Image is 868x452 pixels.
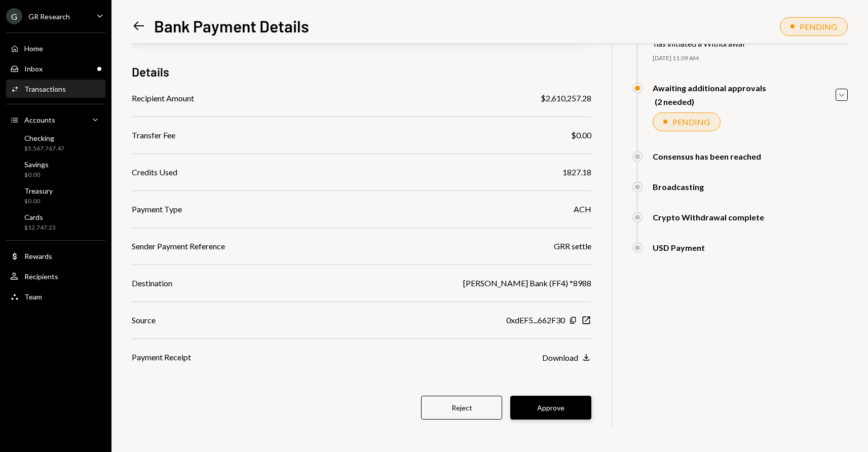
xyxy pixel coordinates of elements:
a: Treasury$0.00 [6,183,105,208]
a: Rewards [6,247,105,265]
div: Credits Used [132,166,177,178]
div: PENDING [672,117,710,127]
button: Approve [510,396,591,420]
div: [DATE] 11:09 AM [653,54,848,63]
div: Team [24,292,42,301]
div: Destination [132,277,172,289]
div: Payment Receipt [132,351,191,363]
a: Team [6,287,105,306]
div: Inbox [24,64,43,73]
a: Recipients [6,267,105,285]
div: 0xdEF5...662F30 [506,314,565,326]
a: Inbox [6,59,105,78]
div: Broadcasting [653,182,704,192]
div: $5,567,767.47 [24,144,64,153]
div: PENDING [800,22,837,31]
a: Home [6,39,105,57]
div: Accounts [24,116,55,124]
a: Cards$12,747.23 [6,210,105,234]
div: Savings [24,160,49,169]
div: Cards [24,213,56,221]
button: Reject [421,396,502,420]
a: Checking$5,567,767.47 [6,131,105,155]
div: [PERSON_NAME] Bank (FF4) *8988 [463,277,591,289]
div: USD Payment [653,243,705,252]
div: G [6,8,22,24]
div: GRR settle [554,240,591,252]
div: Awaiting additional approvals [653,83,766,93]
div: GR Research [28,12,70,21]
div: Source [132,314,156,326]
div: (2 needed) [655,97,766,106]
div: Recipients [24,272,58,281]
div: $12,747.23 [24,223,56,232]
div: Sender Payment Reference [132,240,225,252]
div: Download [542,353,578,362]
h3: Details [132,63,169,80]
div: Transactions [24,85,66,93]
div: Home [24,44,43,53]
div: Treasury [24,186,53,195]
a: Savings$0.00 [6,157,105,181]
div: Payment Type [132,203,182,215]
div: Crypto Withdrawal complete [653,212,764,222]
div: ACH [574,203,591,215]
button: Download [542,352,591,363]
a: Transactions [6,80,105,98]
div: $0.00 [24,171,49,179]
div: Recipient Amount [132,92,194,104]
div: $0.00 [24,197,53,206]
div: 1827.18 [562,166,591,178]
div: Consensus has been reached [653,152,761,161]
div: Rewards [24,252,52,260]
div: Transfer Fee [132,129,175,141]
div: $0.00 [571,129,591,141]
h1: Bank Payment Details [154,16,309,36]
div: $2,610,257.28 [541,92,591,104]
a: Accounts [6,110,105,129]
div: Checking [24,134,64,142]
